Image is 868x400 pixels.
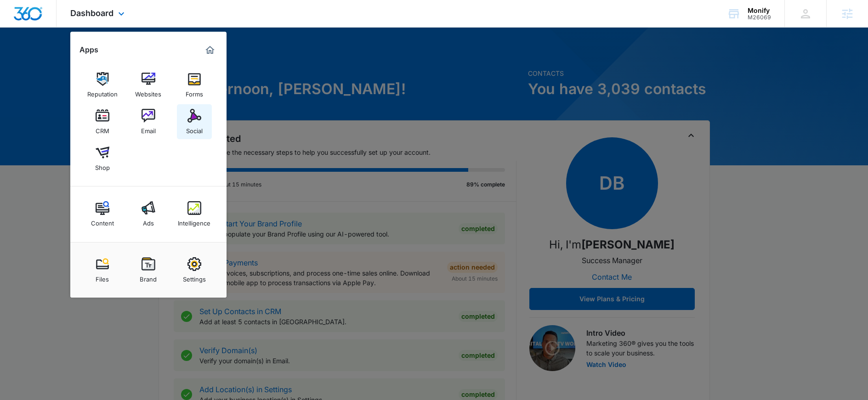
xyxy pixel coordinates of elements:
[141,123,156,135] div: Email
[131,104,166,139] a: Email
[177,68,212,102] a: Forms
[85,68,120,102] a: Reputation
[177,253,212,287] a: Settings
[186,123,203,135] div: Social
[79,45,98,54] h2: Apps
[91,215,114,227] div: Content
[748,14,771,21] div: account id
[85,141,120,176] a: Shop
[203,43,217,57] a: Marketing 360® Dashboard
[131,197,166,231] a: Ads
[748,7,771,14] div: account name
[95,159,110,171] div: Shop
[70,8,113,18] span: Dashboard
[85,104,120,139] a: CRM
[178,215,210,227] div: Intelligence
[131,68,166,102] a: Websites
[135,86,161,98] div: Websites
[96,123,109,135] div: CRM
[96,271,109,283] div: Files
[140,271,157,283] div: Brand
[85,197,120,231] a: Content
[183,271,206,283] div: Settings
[186,86,203,98] div: Forms
[131,253,166,287] a: Brand
[87,86,118,98] div: Reputation
[177,197,212,231] a: Intelligence
[143,215,154,227] div: Ads
[85,253,120,287] a: Files
[177,104,212,139] a: Social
